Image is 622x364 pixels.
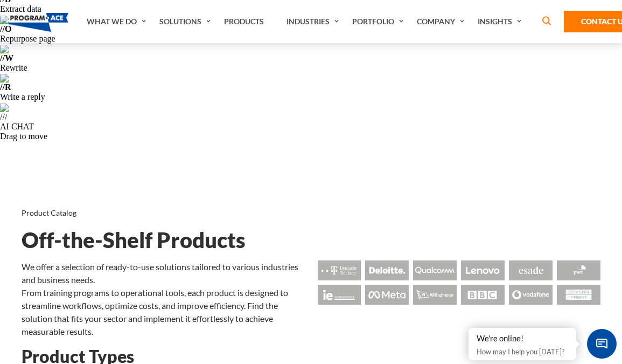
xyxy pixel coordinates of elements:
li: Product Catalog [22,206,76,220]
div: We're online! [477,333,568,344]
img: Logo - Deloitte [365,260,409,280]
img: Logo - Lenovo [461,260,505,280]
img: Logo - Qualcomm [413,260,457,280]
p: How may I help you [DATE]? [477,345,568,358]
span: Chat Widget [587,329,617,359]
img: Logo - Pwc [557,260,600,280]
nav: breadcrumb [22,206,600,220]
img: Logo - Wilhemsen [413,285,457,305]
img: Logo - Seven Trent [557,285,600,305]
img: Logo - BBC [461,285,505,305]
img: Logo - Esade [509,260,553,280]
img: Logo - Deutsche Telekom [318,260,361,280]
h1: Off-the-Shelf Products [22,231,600,250]
img: Logo - Ie Business School [318,285,361,305]
p: We offer a selection of ready-to-use solutions tailored to various industries and business needs. [22,260,305,286]
p: From training programs to operational tools, each product is designed to streamline workflows, op... [22,286,305,338]
img: Logo - Meta [365,285,409,305]
img: Logo - Vodafone [509,285,553,305]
